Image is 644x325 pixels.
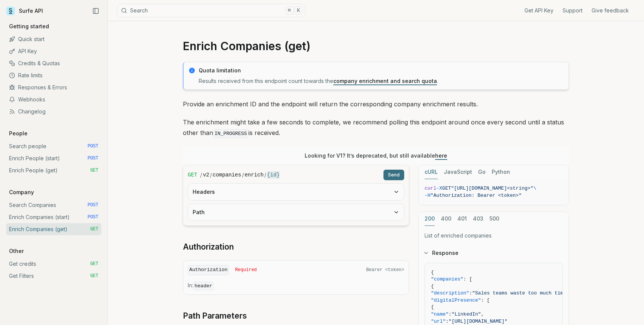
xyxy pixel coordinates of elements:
[469,290,472,296] span: :
[90,273,98,279] span: GET
[183,117,569,139] p: The enrichment might take a few seconds to complete, we recommend polling this endpoint around on...
[87,143,98,149] span: POST
[442,185,451,191] span: GET
[481,311,484,317] span: ,
[6,223,101,235] a: Enrich Companies (get) GET
[183,39,569,53] h1: Enrich Companies (get)
[524,7,554,14] a: Get API Key
[563,7,583,14] a: Support
[436,185,442,191] span: -X
[193,282,214,290] code: header
[431,284,434,289] span: {
[383,170,404,180] button: Send
[6,5,43,17] a: Surfe API
[6,258,101,270] a: Get credits GET
[210,171,212,179] span: /
[87,155,98,161] span: POST
[213,129,248,138] code: IN_PROGRESS
[6,45,101,57] a: API Key
[90,167,98,173] span: GET
[6,69,101,81] a: Rate limits
[431,304,434,310] span: {
[425,185,436,191] span: curl
[444,165,472,179] button: JavaScript
[463,276,472,282] span: : [
[492,165,510,179] button: Python
[6,152,101,164] a: Enrich People (start) POST
[441,212,451,226] button: 400
[425,193,431,198] span: -H
[200,171,202,179] span: /
[203,171,209,179] code: v2
[213,171,241,179] code: companies
[87,214,98,220] span: POST
[431,290,469,296] span: "description"
[431,319,446,324] span: "url"
[489,212,499,226] button: 500
[6,270,101,282] a: Get Filters GET
[183,311,247,321] a: Path Parameters
[188,184,404,200] button: Headers
[267,171,280,179] code: {id}
[431,193,522,198] span: "Authorization: Bearer <token>"
[117,4,305,17] button: Search⌘K
[183,242,234,252] a: Authorization
[188,265,229,275] code: Authorization
[6,23,52,30] p: Getting started
[366,267,404,273] span: Bearer <token>
[6,33,101,45] a: Quick start
[90,261,98,267] span: GET
[431,297,481,303] span: "digitalPresence"
[452,311,481,317] span: "LinkedIn"
[6,199,101,211] a: Search Companies POST
[478,165,486,179] button: Go
[90,5,101,17] button: Collapse Sidebar
[419,243,569,263] button: Response
[188,204,404,221] button: Path
[188,282,404,290] p: In:
[6,247,27,255] p: Other
[534,185,537,191] span: \
[431,311,449,317] span: "name"
[87,202,98,208] span: POST
[333,78,437,84] a: company enrichment and search quota
[245,171,264,179] code: enrich
[242,171,244,179] span: /
[6,81,101,94] a: Responses & Errors
[6,94,101,106] a: Webhooks
[449,319,508,324] span: "[URL][DOMAIN_NAME]"
[188,171,197,179] span: GET
[435,152,447,159] a: here
[481,297,490,303] span: : [
[6,130,31,137] p: People
[183,99,569,109] p: Provide an enrichment ID and the endpoint will return the corresponding company enrichment results.
[305,152,447,159] p: Looking for V1? It’s deprecated, but still available
[446,319,449,324] span: :
[473,212,483,226] button: 403
[425,165,438,179] button: cURL
[425,232,563,239] p: List of enriched companies
[592,7,629,14] a: Give feedback
[425,212,435,226] button: 200
[264,171,266,179] span: /
[6,189,37,196] p: Company
[6,106,101,118] a: Changelog
[6,164,101,176] a: Enrich People (get) GET
[451,185,533,191] span: "[URL][DOMAIN_NAME]<string>"
[235,267,257,273] span: Required
[457,212,467,226] button: 401
[449,311,452,317] span: :
[199,77,564,85] p: Results received from this endpoint count towards the .
[199,67,564,74] p: Quota limitation
[431,270,434,275] span: {
[6,57,101,69] a: Credits & Quotas
[6,211,101,223] a: Enrich Companies (start) POST
[6,140,101,152] a: Search people POST
[294,6,303,15] kbd: K
[285,6,293,15] kbd: ⌘
[90,226,98,232] span: GET
[431,276,463,282] span: "companies"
